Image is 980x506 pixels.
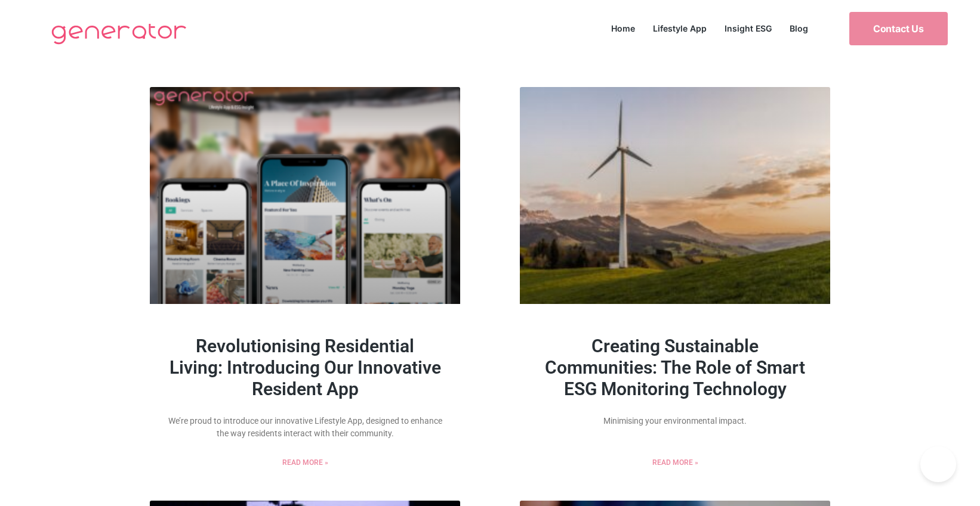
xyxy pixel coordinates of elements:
a: Lifestyle App [644,20,716,36]
nav: Menu [602,20,817,36]
p: We’re proud to introduce our innovative Lifestyle App, designed to enhance the way residents inte... [168,415,442,440]
iframe: Toggle Customer Support [920,446,956,482]
a: Creating Sustainable Communities: The Role of Smart ESG Monitoring Technology [545,336,805,399]
p: Minimising your environmental impact. [538,415,812,427]
a: Contact Us [849,12,948,45]
a: Home [602,20,644,36]
a: Read more about Creating Sustainable Communities: The Role of Smart ESG Monitoring Technology [652,457,698,468]
a: Read more about Revolutionising Residential Living: Introducing Our Innovative Resident App [282,457,328,468]
a: Revolutionising Residential Living: Introducing Our Innovative Resident App [170,336,441,399]
span: Contact Us [873,24,924,33]
a: Blog [781,20,817,36]
a: Insight ESG [716,20,781,36]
